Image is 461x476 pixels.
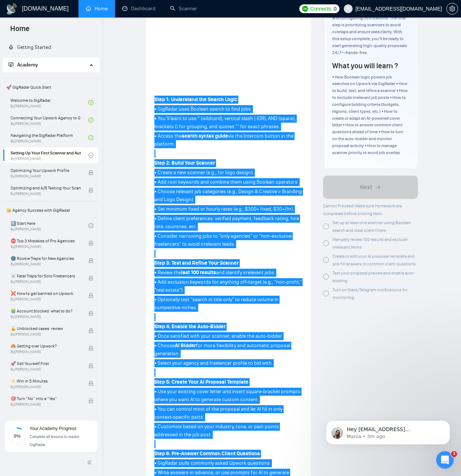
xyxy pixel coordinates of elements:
[11,218,88,234] a: 1️⃣ Start HereBy[PERSON_NAME]
[11,245,81,249] span: By [PERSON_NAME]
[122,5,155,12] a: dashboardDashboard
[3,40,99,55] li: Getting Started
[154,169,302,177] p: • Create a new scanner (e.g., for logo design).
[11,307,81,315] span: 😭 Account blocked: what to do?
[182,133,228,139] strong: search syntax guide
[333,254,416,266] span: Create or edit your AI proposal template and pre-fill answers to common client questions
[332,61,398,71] h4: What you will learn ?
[88,188,93,193] span: lock
[315,405,461,456] iframe: Intercom notifications message
[154,205,302,213] p: • Set minimum fixed or hourly rates (e.g., $300+ fixed, $30+/hr).
[346,6,351,11] span: user
[11,377,81,385] span: ⚡ Win in 5 Minutes
[154,323,226,330] strong: Step 4: Enable the Auto-Bidder
[11,395,81,402] span: 🎯 Turn “No” into a “Yes”
[88,223,93,228] span: check-circle
[11,95,88,111] a: Welcome to GigRadarBy[PERSON_NAME]
[11,255,81,262] span: 🌚 Rookie Traps for New Agencies
[88,241,93,246] span: lock
[154,232,302,248] p: • Consider narrowing jobs to “only agencies” or “non-exclusive freelancers” to avoid irrelevant l...
[11,332,81,337] span: By [PERSON_NAME]
[154,269,302,277] p: • Review the and identify irrelevant jobs.
[88,118,93,123] span: check-circle
[175,342,196,349] strong: AI Bidder
[332,74,409,156] div: • How Boolean logic powers job searches on Upwork via GigRadar • How to build, test, and refine a...
[86,5,108,12] a: homeHome
[446,6,458,12] a: setting
[11,147,88,163] a: Setting Up Your First Scanner and Auto-BidderBy[PERSON_NAME]
[447,6,458,12] span: setting
[11,184,81,192] span: Optimizing and A/B Testing Your Scanner for Better Results
[360,183,372,192] span: Next
[436,451,454,469] iframe: Intercom live chat
[154,215,302,231] p: • Define client preferences: verified payment, feedback rating, hire rate, countries, etc.
[11,237,81,245] span: ⛔ Top 3 Mistakes of Pro Agencies
[88,170,93,175] span: lock
[11,297,81,302] span: By [PERSON_NAME]
[88,328,93,333] span: lock
[181,269,216,276] strong: last 100 results
[11,280,81,284] span: By [PERSON_NAME]
[334,5,337,13] span: 0
[11,325,81,332] span: 🔓 Unblocked cases: review
[154,423,302,439] p: • Customize based on your industry, tone, or pain points addressed in the job post.
[11,367,81,372] span: By [PERSON_NAME]
[88,293,93,298] span: lock
[154,332,302,340] p: • Once satisfied with your scanner, enable the auto-bidder.
[154,260,239,266] strong: Step 3: Test and Refine Your Scanner
[11,167,81,174] span: Optimizing Your Upwork Profile
[11,350,81,354] span: By [PERSON_NAME]
[446,3,458,15] button: setting
[88,346,93,351] span: lock
[154,132,302,148] p: • Access the via the Intercom button in the platform.
[154,450,260,457] strong: Step 6: Pre-Answer Common Client Questions
[11,272,81,280] span: ☠️ Fatal Traps for Solo Freelancers
[87,459,94,466] span: double-left
[154,160,215,166] strong: Step 2: Build Your Scanner
[154,178,302,186] p: • Add root keywords and combine them using Boolean operators.
[11,385,81,389] span: By [PERSON_NAME]
[88,311,93,316] span: lock
[11,342,81,350] span: 🙈 Getting over Upwork?
[154,342,302,358] p: • Choose for more flexibility and automatic proposal generation.
[88,381,93,386] span: lock
[11,360,81,367] span: 🚀 Sell Yourself First
[154,296,302,312] p: • Optionally test “search in title only” to reduce volume in competitive niches.
[154,96,237,103] strong: Step 1: Understand the Search Logic
[333,220,411,233] span: Set up at least one scanner using Boolean search and ideal client filters
[88,398,93,403] span: lock
[11,315,81,319] span: By [PERSON_NAME]
[30,435,80,447] span: Complete all lessons to master GigRadar.
[310,5,332,13] span: Connects:
[333,270,415,283] span: Test your proposal preview and enable auto-bidding
[3,203,99,218] span: 👑 Agency Success with GigRadar
[154,459,302,467] p: • GigRadar pulls commonly asked Upwork questions.
[88,100,93,105] span: check-circle
[154,278,302,294] p: • Add exclusion keywords for anything off-target (e.g., “non-profit,” “real estate”).
[11,130,88,146] a: Navigating the GigRadar PlatformBy[PERSON_NAME]
[8,62,14,67] span: fund-projection-screen
[154,379,249,385] strong: Step 5: Create Your AI Proposal Template
[11,402,81,407] span: By [PERSON_NAME]
[30,426,76,431] span: Your Academy Progress
[8,44,51,50] a: rocketGetting Started
[154,405,302,421] p: • You can control most of the proposal and let AI fill in only context-specific parts.
[451,451,457,457] span: 3
[323,176,418,199] button: Next
[88,153,93,158] span: check-circle
[154,388,302,404] p: • Use your existing cover letter and insert square-bracket prompts where you want AI to generate ...
[302,6,308,12] img: upwork-logo.png
[11,262,81,266] span: By [PERSON_NAME]
[17,62,38,68] span: Academy
[8,62,38,68] span: Academy
[11,290,81,297] span: ❌ How to get banned on Upwork
[11,174,81,178] span: By [PERSON_NAME]
[154,115,302,131] p: • You’ll learn to use * (wildcard), vertical slash | (OR), AND (space), brackets () for grouping,...
[154,359,302,367] p: • Select your agency and freelancer profile to bid with.
[88,135,93,140] span: check-circle
[323,203,402,216] span: Cannot Proceed! Make sure Homework are completed before clicking Next:
[11,412,81,420] span: 💼 Always Close the Deal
